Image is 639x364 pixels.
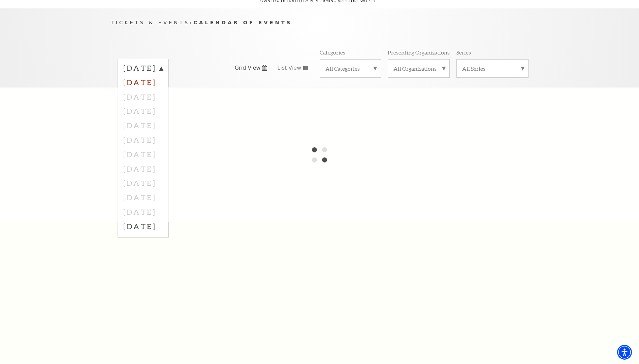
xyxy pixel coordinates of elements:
div: Accessibility Menu [617,345,632,360]
label: [DATE] [123,75,163,89]
span: Grid View [235,64,261,72]
span: Calendar of Events [193,20,292,25]
label: All Categories [325,65,375,72]
span: Tickets & Events [111,20,190,25]
label: [DATE] [123,63,163,75]
label: [DATE] [123,219,163,233]
span: List View [277,64,301,72]
label: All Series [462,65,523,72]
p: / [111,19,529,27]
p: Presenting Organizations [388,49,450,56]
p: Series [456,49,471,56]
label: All Organizations [393,65,444,72]
p: Categories [320,49,345,56]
